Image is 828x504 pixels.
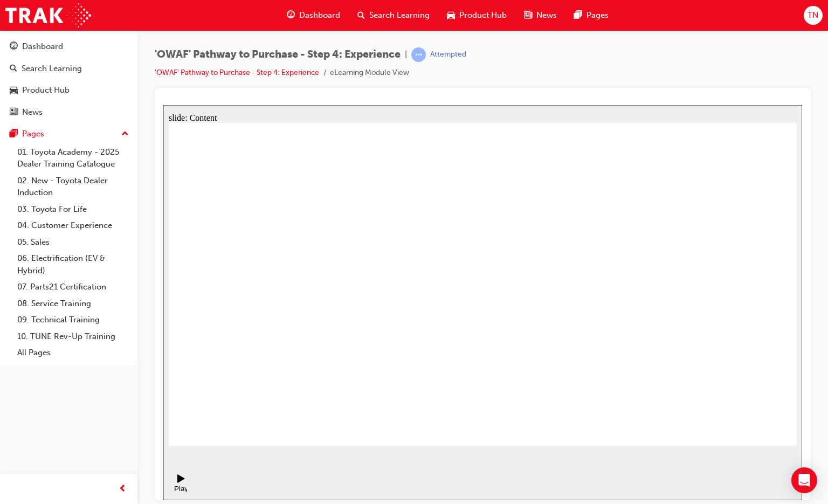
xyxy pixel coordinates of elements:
[459,9,507,22] span: Product Hub
[22,40,63,53] div: Dashboard
[13,217,133,234] a: 04. Customer Experience
[808,9,818,22] span: TN
[574,9,582,22] span: pages-icon
[278,4,349,26] a: guage-iconDashboard
[4,124,133,144] button: Pages
[13,250,133,279] a: 06. Electrification (EV & Hybrid)
[13,172,133,201] a: 02. New - Toyota Dealer Induction
[22,63,82,75] div: Search Learning
[13,201,133,218] a: 03. Toyota For Life
[10,64,17,74] span: search-icon
[13,279,133,295] a: 07. Parts21 Certification
[4,80,133,100] a: Product Hub
[330,67,409,79] li: eLearning Module View
[515,4,565,26] a: news-iconNews
[22,84,70,96] div: Product Hub
[565,4,617,26] a: pages-iconPages
[22,128,44,140] div: Pages
[13,144,133,172] a: 01. Toyota Academy - 2025 Dealer Training Catalogue
[405,49,407,61] span: |
[4,59,133,79] a: Search Learning
[13,312,133,328] a: 09. Technical Training
[5,3,91,27] img: Trak
[155,49,401,61] span: 'OWAF' Pathway to Purchase - Step 4: Experience
[4,37,133,57] a: Dashboard
[10,42,18,52] span: guage-icon
[4,34,133,124] button: DashboardSearch LearningProduct HubNews
[119,482,127,496] span: prev-icon
[121,127,129,141] span: up-icon
[349,4,438,26] a: search-iconSearch Learning
[13,344,133,361] a: All Pages
[438,4,515,26] a: car-iconProduct Hub
[10,86,18,95] span: car-icon
[13,328,133,345] a: 10. TUNE Rev-Up Training
[22,106,43,119] div: News
[430,50,466,60] div: Attempted
[13,234,133,251] a: 05. Sales
[13,295,133,312] a: 08. Service Training
[5,360,24,395] div: playback controls
[447,9,455,22] span: car-icon
[155,68,319,77] a: 'OWAF' Pathway to Purchase - Step 4: Experience
[791,467,817,493] div: Open Intercom Messenger
[287,9,295,22] span: guage-icon
[524,9,532,22] span: news-icon
[586,9,609,22] span: Pages
[804,6,823,25] button: TN
[536,9,557,22] span: News
[357,9,365,22] span: search-icon
[10,129,18,139] span: pages-icon
[299,9,340,22] span: Dashboard
[411,47,426,62] span: learningRecordVerb_ATTEMPT-icon
[9,379,27,396] div: Play (Ctrl+Alt+P)
[5,369,24,387] button: Play (Ctrl+Alt+P)
[369,9,430,22] span: Search Learning
[10,108,18,118] span: news-icon
[4,102,133,122] a: News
